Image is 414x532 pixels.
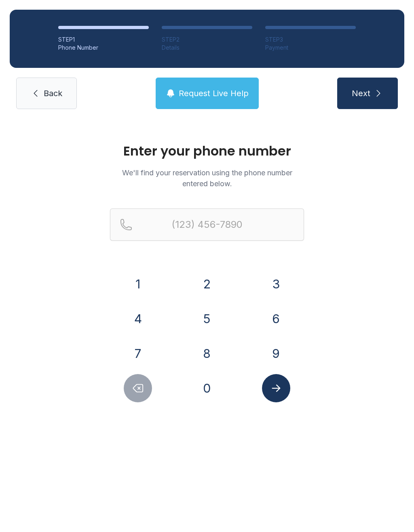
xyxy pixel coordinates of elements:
[124,305,152,333] button: 4
[162,36,252,44] div: STEP 2
[265,44,356,52] div: Payment
[262,374,290,402] button: Submit lookup form
[179,88,249,99] span: Request Live Help
[44,88,62,99] span: Back
[265,36,356,44] div: STEP 3
[110,167,304,189] p: We'll find your reservation using the phone number entered below.
[124,270,152,298] button: 1
[193,270,221,298] button: 2
[352,88,370,99] span: Next
[262,270,290,298] button: 3
[58,36,149,44] div: STEP 1
[110,208,304,241] input: Reservation phone number
[262,339,290,368] button: 9
[58,44,149,52] div: Phone Number
[193,339,221,368] button: 8
[193,374,221,402] button: 0
[162,44,252,52] div: Details
[124,339,152,368] button: 7
[193,305,221,333] button: 5
[124,374,152,402] button: Delete number
[110,145,304,158] h1: Enter your phone number
[262,305,290,333] button: 6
